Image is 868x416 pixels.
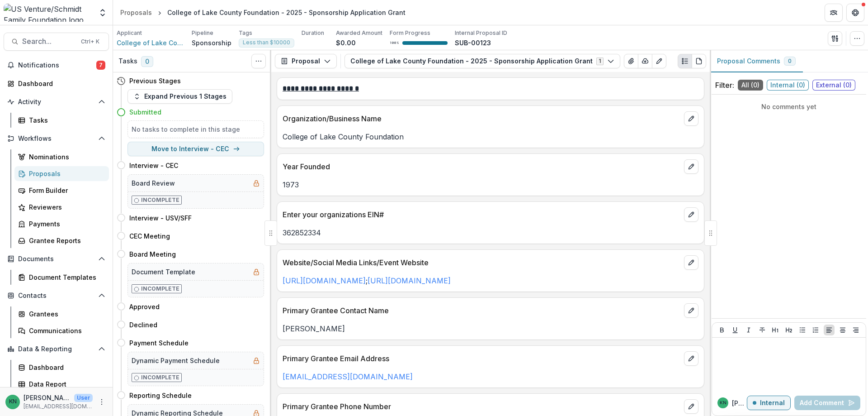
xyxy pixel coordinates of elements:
p: $0.00 [336,38,356,48]
div: College of Lake County Foundation - 2025 - Sponsorship Application Grant [167,8,406,17]
h5: No tasks to complete in this stage [132,124,260,134]
h3: Tasks [118,57,137,65]
button: More [96,397,107,407]
p: Filter: [715,80,734,91]
p: Incomplete [141,373,179,382]
span: Contacts [18,292,94,300]
p: Incomplete [141,285,179,293]
button: edit [684,303,698,318]
div: Katrina Nelson [720,401,726,405]
button: Bullet List [797,325,808,335]
p: Sponsorship [192,38,231,48]
span: Activity [18,98,94,106]
span: Notifications [18,62,96,69]
button: Ordered List [810,325,821,335]
span: Data & Reporting [18,345,94,353]
p: ; [283,275,698,286]
h4: Submitted [129,107,161,117]
p: College of Lake County Foundation [283,131,698,142]
p: [EMAIL_ADDRESS][DOMAIN_NAME] [24,402,93,411]
p: SUB-00123 [455,38,491,48]
h4: Interview - CEC [129,161,178,170]
button: Heading 1 [770,325,781,335]
p: Enter your organizations EIN# [283,209,680,220]
button: Add Comment [794,396,860,410]
span: Internal ( 0 ) [767,80,809,91]
a: Data Report [14,377,109,392]
p: Incomplete [141,196,179,204]
span: Workflows [18,135,94,143]
span: Less than $10000 [243,39,290,46]
p: [PERSON_NAME] [24,393,71,402]
button: Open Data & Reporting [4,342,109,356]
h4: Declined [129,320,157,330]
span: 7 [96,61,105,70]
button: edit [684,351,698,366]
p: Primary Grantee Email Address [283,353,680,364]
a: Tasks [14,113,109,128]
a: College of Lake County Foundation [117,38,184,48]
p: Applicant [117,29,142,37]
div: Grantees [29,309,102,319]
div: Grantee Reports [29,236,102,245]
div: Payments [29,219,102,229]
div: Nominations [29,152,102,162]
div: Dashboard [29,363,102,372]
p: Internal Proposal ID [455,29,507,37]
p: 362852334 [283,227,698,238]
button: edit [684,207,698,222]
button: edit [684,399,698,414]
a: Form Builder [14,183,109,198]
a: Reviewers [14,200,109,215]
button: Internal [747,396,791,410]
span: External ( 0 ) [812,80,855,91]
button: edit [684,255,698,270]
button: Open Workflows [4,131,109,146]
p: No comments yet [715,102,863,111]
a: Communications [14,323,109,338]
button: Partners [825,4,843,22]
button: Proposal Comments [710,50,803,72]
h4: CEC Meeting [129,231,170,241]
button: PDF view [692,54,706,68]
p: Organization/Business Name [283,113,680,124]
p: Awarded Amount [336,29,382,37]
p: Pipeline [192,29,213,37]
button: Align Center [837,325,848,335]
div: Dashboard [18,79,102,88]
button: Bold [717,325,727,335]
h4: Approved [129,302,160,311]
button: Expand Previous 1 Stages [127,89,232,104]
button: Proposal [275,54,337,68]
div: Data Report [29,379,102,389]
h4: Interview - USV/SFF [129,213,192,223]
p: [PERSON_NAME] [283,323,698,334]
span: 0 [788,58,792,64]
a: Payments [14,216,109,231]
button: Notifications7 [4,58,109,72]
p: Primary Grantee Contact Name [283,305,680,316]
a: Grantee Reports [14,233,109,248]
a: Grantees [14,306,109,321]
button: Edit as form [652,54,666,68]
button: Align Right [850,325,861,335]
a: Document Templates [14,270,109,285]
button: Strike [757,325,768,335]
button: Open Activity [4,95,109,109]
a: [EMAIL_ADDRESS][DOMAIN_NAME] [283,372,413,381]
span: Documents [18,255,94,263]
button: Align Left [824,325,835,335]
button: View Attached Files [624,54,638,68]
button: Underline [730,325,741,335]
div: Ctrl + K [79,37,101,47]
a: [URL][DOMAIN_NAME] [283,276,366,285]
a: Proposals [14,166,109,181]
h5: Dynamic Payment Schedule [132,356,220,365]
a: Dashboard [14,360,109,375]
div: Form Builder [29,186,102,195]
h4: Board Meeting [129,249,176,259]
nav: breadcrumb [117,6,409,19]
button: Search... [4,33,109,51]
a: Proposals [117,6,156,19]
